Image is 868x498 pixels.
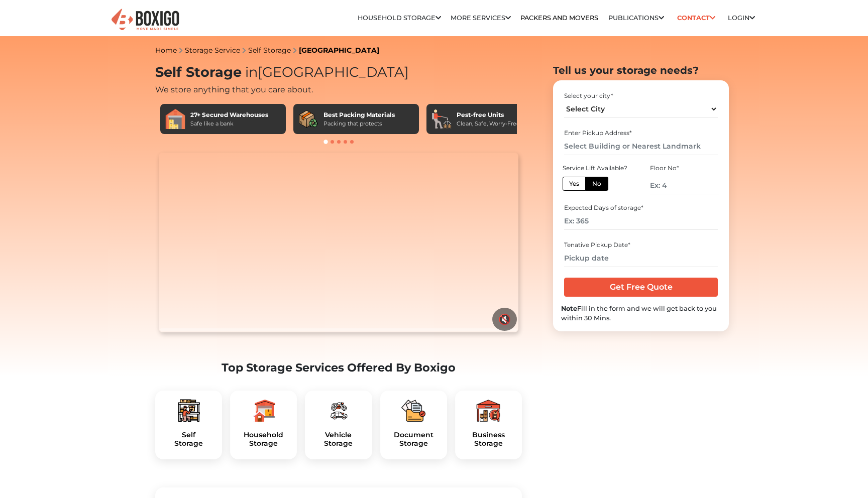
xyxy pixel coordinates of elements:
span: in [245,64,258,80]
h2: Tell us your storage needs? [553,64,729,76]
a: [GEOGRAPHIC_DATA] [299,46,379,55]
input: Select Building or Nearest Landmark [564,138,717,155]
a: Household Storage [358,14,441,22]
h5: Self Storage [163,431,214,448]
h5: Document Storage [388,431,439,448]
a: Publications [608,14,664,22]
img: Best Packing Materials [298,109,318,129]
img: boxigo_packers_and_movers_plan [476,399,500,423]
div: Tenative Pickup Date [564,240,717,250]
a: Contact [674,10,718,26]
img: boxigo_packers_and_movers_plan [327,399,351,423]
div: Pest-free Units [457,110,520,119]
a: VehicleStorage [313,431,364,448]
input: Get Free Quote [564,278,717,297]
img: Boxigo [110,8,180,32]
input: Ex: 365 [564,212,717,230]
span: We store anything that you care about. [155,85,313,94]
img: boxigo_packers_and_movers_plan [401,399,425,423]
h1: Self Storage [155,64,522,81]
div: Expected Days of storage [564,203,717,212]
img: boxigo_packers_and_movers_plan [177,399,201,423]
label: Yes [563,177,586,191]
h5: Household Storage [238,431,289,448]
b: Note [561,305,577,312]
img: boxigo_packers_and_movers_plan [252,399,276,423]
div: Packing that protects [323,119,395,128]
div: 27+ Secured Warehouses [190,110,268,119]
div: Select your city [564,91,717,100]
label: No [585,177,608,191]
a: BusinessStorage [463,431,514,448]
img: Pest-free Units [431,109,452,129]
input: Pickup date [564,250,717,267]
a: DocumentStorage [388,431,439,448]
a: HouseholdStorage [238,431,289,448]
h2: Top Storage Services Offered By Boxigo [155,361,522,375]
span: [GEOGRAPHIC_DATA] [242,64,409,80]
a: Home [155,46,177,55]
div: Clean, Safe, Worry-Free [457,119,520,128]
div: Fill in the form and we will get back to you within 30 Mins. [561,304,721,323]
a: Login [728,14,755,22]
div: Service Lift Available? [563,164,632,173]
img: 27+ Secured Warehouses [165,109,185,129]
h5: Vehicle Storage [313,431,364,448]
button: 🔇 [492,308,517,331]
div: Enter Pickup Address [564,129,717,138]
a: Self Storage [248,46,291,55]
div: Floor No [650,164,719,173]
a: SelfStorage [163,431,214,448]
a: Packers and Movers [520,14,598,22]
div: Best Packing Materials [323,110,395,119]
div: Safe like a bank [190,119,268,128]
a: Storage Service [185,46,240,55]
input: Ex: 4 [650,177,719,194]
a: More services [451,14,511,22]
h5: Business Storage [463,431,514,448]
video: Your browser does not support the video tag. [159,153,518,332]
